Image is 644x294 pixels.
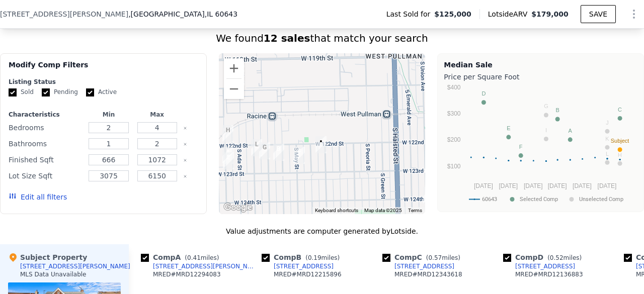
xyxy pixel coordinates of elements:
[482,196,497,203] text: 60643
[153,262,258,270] div: [STREET_ADDRESS][PERSON_NAME]
[618,152,622,158] text: H
[444,70,637,84] div: Price per Square Foot
[624,4,644,24] button: Show Options
[598,182,617,189] text: [DATE]
[308,254,321,261] span: 0.19
[218,121,237,146] div: 12153 S Loomis St
[205,10,237,18] span: , IL 60643
[474,182,493,189] text: [DATE]
[269,140,288,165] div: 12230 S Racine Ave
[422,254,464,261] span: ( miles)
[9,60,198,78] div: Modify Comp Filters
[408,208,422,213] a: Terms
[569,128,573,134] text: A
[9,153,83,167] div: Finished Sqft
[290,143,309,168] div: 12241 S May St
[579,196,623,203] text: Unselected Comp
[394,270,462,278] div: MRED # MRD12343618
[274,262,334,270] div: [STREET_ADDRESS]
[221,201,255,214] a: Open this area in Google Maps (opens a new window)
[606,120,609,126] text: J
[181,254,223,261] span: ( miles)
[9,88,34,96] label: Sold
[224,58,244,78] button: Zoom in
[8,252,87,262] div: Subject Property
[611,138,629,144] text: Subject
[447,136,461,143] text: $200
[515,262,575,270] div: [STREET_ADDRESS]
[550,254,563,261] span: 0.52
[618,107,622,113] text: C
[221,201,255,214] img: Google
[447,84,461,91] text: $400
[42,88,78,96] label: Pending
[247,135,266,160] div: 12219 S Throop St
[42,88,50,96] input: Pending
[20,262,130,270] div: [STREET_ADDRESS][PERSON_NAME]
[183,126,187,130] button: Clear
[556,107,559,113] text: B
[87,111,131,119] div: Min
[524,182,543,189] text: [DATE]
[315,207,358,214] button: Keyboard shortcuts
[419,183,438,208] div: 12405 S Union Ave
[488,9,531,19] span: Lotside ARV
[86,88,94,96] input: Active
[9,192,67,202] button: Edit all filters
[447,110,461,117] text: $300
[86,88,117,96] label: Active
[141,262,258,270] a: [STREET_ADDRESS][PERSON_NAME]
[382,252,464,262] div: Comp C
[9,88,17,96] input: Sold
[420,202,439,227] div: 12449 S Union Ave
[128,9,237,19] span: , [GEOGRAPHIC_DATA]
[262,252,344,262] div: Comp B
[183,174,187,178] button: Clear
[482,90,486,96] text: D
[544,103,549,109] text: G
[444,84,635,210] svg: A chart.
[447,163,461,170] text: $100
[183,158,187,162] button: Clear
[428,254,442,261] span: 0.57
[507,125,511,131] text: E
[153,270,221,278] div: MRED # MRD12294083
[581,5,616,23] button: SAVE
[606,151,609,157] text: L
[218,143,237,168] div: 12237 S Loomis St
[187,254,201,261] span: 0.41
[9,78,198,86] div: Listing Status
[386,9,435,19] span: Last Sold for
[573,182,592,189] text: [DATE]
[264,32,310,44] strong: 12 sales
[515,270,583,278] div: MRED # MRD12136883
[311,132,331,157] div: 12216 S Carpenter St
[9,169,83,183] div: Lot Size Sqft
[434,9,471,19] span: $125,000
[520,196,558,203] text: Selected Comp
[224,79,244,99] button: Zoom out
[519,144,523,150] text: F
[444,60,637,70] div: Median Sale
[364,208,402,213] span: Map data ©2025
[499,182,518,189] text: [DATE]
[262,262,334,270] a: [STREET_ADDRESS]
[9,121,83,135] div: Bedrooms
[183,142,187,146] button: Clear
[301,254,344,261] span: ( miles)
[606,136,610,142] text: K
[394,262,454,270] div: [STREET_ADDRESS]
[548,182,567,189] text: [DATE]
[141,252,223,262] div: Comp A
[503,252,586,262] div: Comp D
[20,270,87,278] div: MLS Data Unavailable
[382,262,454,270] a: [STREET_ADDRESS]
[219,148,238,173] div: 12249 S Loomis St
[531,10,569,18] span: $179,000
[9,137,83,151] div: Bathrooms
[545,127,547,133] text: I
[543,254,586,261] span: ( miles)
[255,138,274,163] div: 12226 S Elizabeth St
[9,111,83,119] div: Characteristics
